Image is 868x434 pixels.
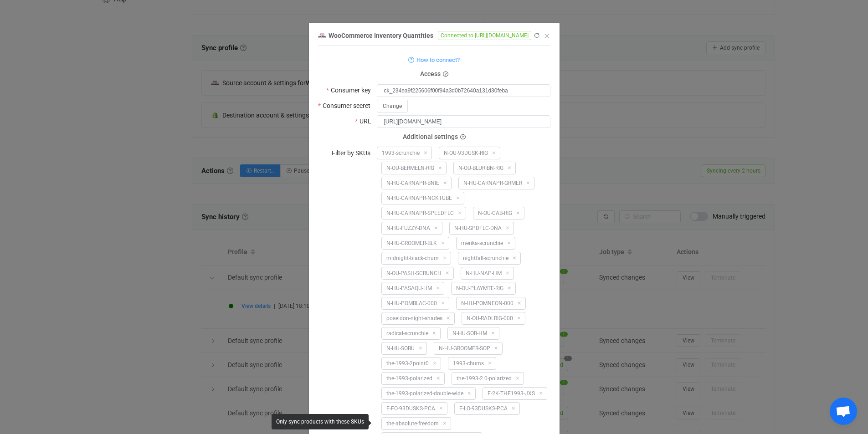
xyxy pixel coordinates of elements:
label: Consumer key [326,84,376,97]
label: Consumer secret [318,99,376,112]
span: Access [420,71,441,78]
img: woo-commerce.png [318,31,326,40]
button: Close [543,32,550,41]
span: Change [383,103,402,109]
label: URL [355,115,377,128]
span: Connected to [URL][DOMAIN_NAME] [438,31,531,40]
div: Open chat [830,398,857,425]
div: Only sync products with these SKUs [272,414,369,429]
button: Change [377,100,408,112]
span: Additional settings [403,133,458,141]
span: How to connect? [416,55,460,65]
span: WooCommerce Inventory Quantities [329,32,433,39]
